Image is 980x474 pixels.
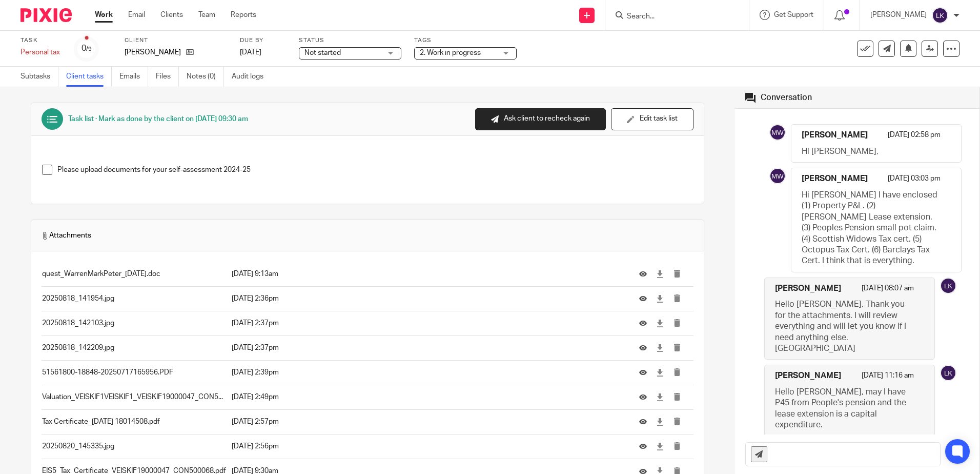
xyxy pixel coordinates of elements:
[232,269,624,279] p: [DATE] 9:13am
[42,417,226,427] p: Tax Certificate_[DATE] 18014508.pdf
[656,367,664,378] a: Download
[862,370,914,386] p: [DATE] 11:16 am
[125,36,227,45] label: Client
[68,114,248,124] div: Task list · Mark as done by the client on [DATE] 09:30 am
[232,441,624,451] p: [DATE] 2:56pm
[656,269,664,279] a: Download
[42,441,226,451] p: 20250820_145335.jpg
[21,36,62,45] label: Task
[888,173,941,189] p: [DATE] 03:03 pm
[299,36,401,45] label: Status
[21,8,72,22] img: Pixie
[66,67,112,87] a: Client tasks
[656,417,664,427] a: Download
[42,392,226,402] p: Valuation_VEISKIF1VEISKIF1_VEISKIF19000047_CON5...
[42,318,226,328] p: 20250818_142103.jpg
[611,108,693,130] button: Edit task list
[761,92,812,103] div: Conversation
[42,343,226,353] p: 20250818_142209.jpg
[240,49,261,56] span: [DATE]
[475,108,606,130] button: Ask client to recheck again
[232,293,624,304] p: [DATE] 2:36pm
[870,10,927,20] p: [PERSON_NAME]
[156,67,179,87] a: Files
[656,343,664,353] a: Download
[888,130,941,146] p: [DATE] 02:58 pm
[656,392,664,402] a: Download
[240,36,286,45] label: Due by
[656,441,664,451] a: Download
[95,10,113,20] a: Work
[775,299,914,354] p: Hello [PERSON_NAME], Thank you for the attachments. I will review everything and will let you kno...
[940,278,956,294] img: svg%3E
[187,67,224,87] a: Notes (0)
[42,367,226,378] p: 51561800-18848-20250717165956.PDF
[802,130,868,141] h4: [PERSON_NAME]
[57,165,693,175] p: Please upload documents for your self-assessment 2024-25
[119,67,148,87] a: Emails
[774,11,813,18] span: Get Support
[232,417,624,427] p: [DATE] 2:57pm
[420,49,481,56] span: 2. Work in progress
[775,370,841,381] h4: [PERSON_NAME]
[125,47,181,57] p: [PERSON_NAME]
[656,293,664,304] a: Download
[42,230,91,241] span: Attachments
[414,36,517,45] label: Tags
[21,67,58,87] a: Subtasks
[932,7,948,24] img: svg%3E
[81,43,92,54] div: 0
[198,10,215,20] a: Team
[802,173,868,184] h4: [PERSON_NAME]
[656,318,664,328] a: Download
[802,190,941,267] p: Hi [PERSON_NAME] I have enclosed (1) Property P&L. (2) [PERSON_NAME] Lease extension. (3) Peoples...
[42,293,226,304] p: 20250818_141954.jpg
[775,283,841,294] h4: [PERSON_NAME]
[160,10,183,20] a: Clients
[232,67,271,87] a: Audit logs
[21,47,62,57] div: Personal tax
[775,387,914,431] p: Hello [PERSON_NAME], may I have P45 from People's pension and the lease extension is a capital ex...
[232,392,624,402] p: [DATE] 2:49pm
[232,367,624,378] p: [DATE] 2:39pm
[769,168,786,184] img: svg%3E
[232,318,624,328] p: [DATE] 2:37pm
[304,49,341,56] span: Not started
[626,12,718,22] input: Search
[802,146,941,157] p: Hi [PERSON_NAME],
[769,124,786,141] img: svg%3E
[232,343,624,353] p: [DATE] 2:37pm
[128,10,145,20] a: Email
[862,283,914,299] p: [DATE] 08:07 am
[231,10,256,20] a: Reports
[86,46,92,52] small: /9
[42,269,226,279] p: quest_WarrenMarkPeter_[DATE].doc
[940,365,956,381] img: svg%3E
